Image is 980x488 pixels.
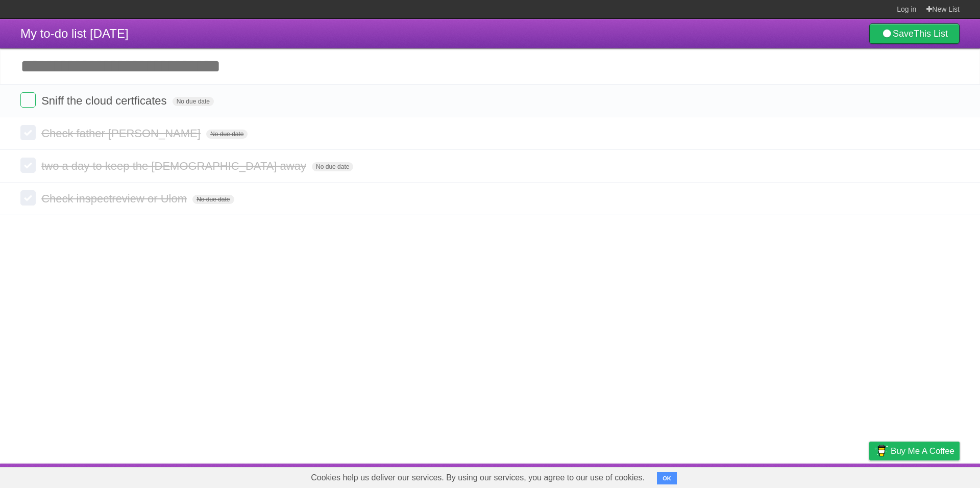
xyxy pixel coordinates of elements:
span: No due date [173,97,214,106]
a: Suggest a feature [895,466,960,485]
a: Terms [821,466,844,485]
span: Check father [PERSON_NAME] [41,127,203,140]
b: This List [914,29,948,39]
span: two a day to keep the [DEMOGRAPHIC_DATA] away [41,160,309,172]
img: Buy me a coffee [874,442,888,459]
span: Check inspectreview or Ulom [41,192,189,205]
a: Privacy [856,466,883,485]
a: About [733,466,755,485]
label: Done [20,125,36,140]
span: Buy me a coffee [891,442,954,460]
label: Done [20,190,36,206]
span: No due date [206,130,248,139]
button: OK [657,472,677,484]
a: Buy me a coffee [869,442,960,460]
span: My to-do list [DATE] [20,27,129,40]
label: Done [20,92,36,108]
span: No due date [312,162,353,171]
a: Developers [767,466,808,485]
span: Sniff the cloud certficates [41,94,169,107]
span: No due date [192,195,234,204]
a: SaveThis List [869,23,960,44]
label: Done [20,158,36,173]
span: Cookies help us deliver our services. By using our services, you agree to our use of cookies. [301,468,655,488]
